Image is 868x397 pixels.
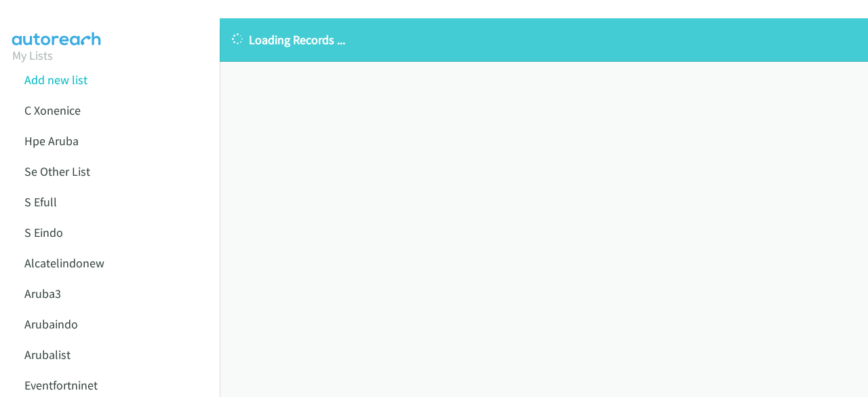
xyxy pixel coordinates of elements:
[24,316,78,332] a: Arubaindo
[24,347,71,362] a: Arubalist
[24,194,57,210] a: S Efull
[232,31,856,49] p: Loading Records ...
[12,48,53,63] a: My Lists
[24,164,90,179] a: Se Other List
[24,102,81,118] a: C Xonenice
[24,255,104,271] a: Alcatelindonew
[24,286,61,301] a: Aruba3
[24,377,98,393] a: Eventfortninet
[24,133,79,149] a: Hpe Aruba
[24,72,87,88] a: Add new list
[24,225,63,240] a: S Eindo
